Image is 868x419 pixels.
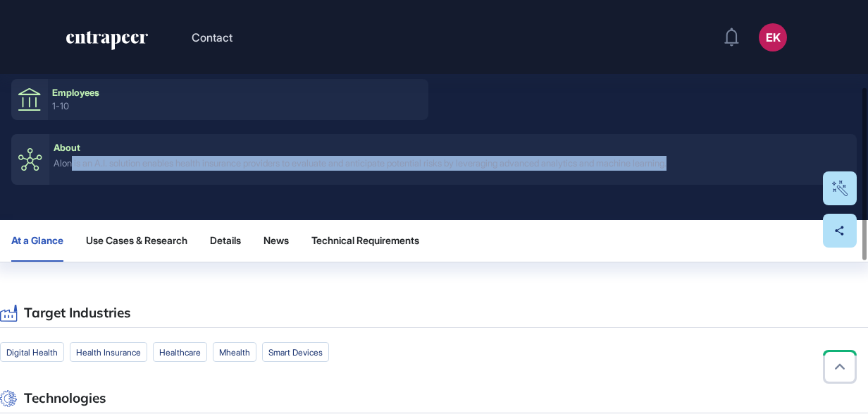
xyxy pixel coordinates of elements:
[11,220,63,262] button: At a Glance
[54,142,80,153] div: About
[86,235,187,246] span: Use Cases & Research
[52,87,99,98] div: Employees
[153,342,207,362] li: Healthcare
[213,342,256,362] li: Mhealth
[210,235,241,246] span: Details
[11,235,63,246] span: At a Glance
[24,390,106,406] h2: Technologies
[263,235,289,246] span: News
[52,101,424,111] div: 1-10
[262,342,329,362] li: smart devices
[54,156,852,171] div: Alon is an A.I. solution enables health insurance providers to evaluate and anticipate potential ...
[70,342,147,362] li: health insurance
[86,220,187,262] button: Use Cases & Research
[192,28,232,47] button: Contact
[65,31,149,55] a: entrapeer-logo
[759,23,787,51] button: EK
[210,220,241,262] button: Details
[24,305,131,321] h2: Target Industries
[311,235,419,246] span: Technical Requirements
[263,220,289,262] button: News
[311,220,430,262] button: Technical Requirements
